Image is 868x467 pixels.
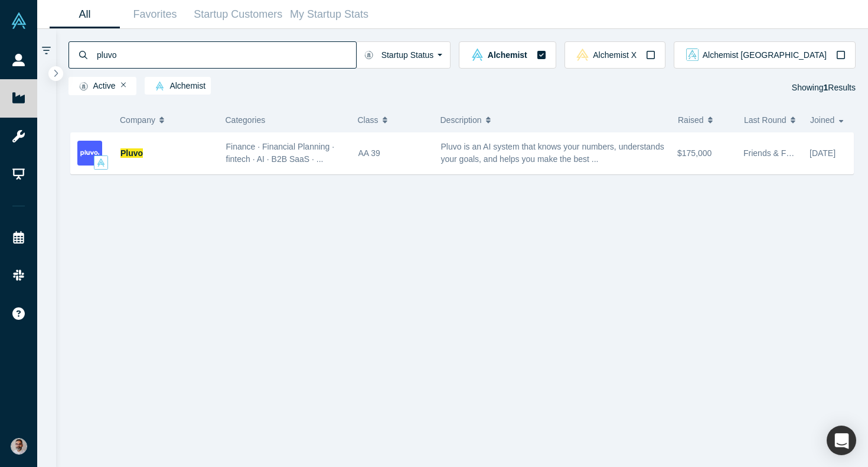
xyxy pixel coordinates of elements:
[155,82,164,90] img: alchemist Vault Logo
[488,51,527,59] span: Alchemist
[471,48,484,61] img: alchemist Vault Logo
[150,82,205,91] span: Alchemist
[121,81,126,89] button: Remove Filter
[678,108,704,132] span: Raised
[120,148,143,158] a: Pluvo
[678,108,732,132] button: Raised
[677,148,712,158] span: $175,000
[440,108,666,132] button: Description
[120,108,207,132] button: Company
[120,1,190,28] a: Favorites
[77,141,102,166] img: Pluvo's Logo
[96,41,356,69] input: Search by company name, class, customer, one-liner or category
[11,12,27,29] img: Alchemist Vault Logo
[744,108,787,132] span: Last Round
[364,50,373,60] img: Startup status
[358,108,378,132] span: Class
[792,83,856,92] span: Showing Results
[824,83,828,92] strong: 1
[190,1,286,28] a: Startup Customers
[810,108,834,132] span: Joined
[358,108,422,132] button: Class
[564,41,665,69] button: alchemistx Vault LogoAlchemist X
[11,438,27,455] img: Gotam Bhardwaj's Account
[441,142,664,164] span: Pluvo is an AI system that knows your numbers, understands your goals, and helps you make the bes...
[120,108,155,132] span: Company
[810,148,836,158] span: [DATE]
[459,41,556,69] button: alchemist Vault LogoAlchemist
[744,108,798,132] button: Last Round
[356,41,451,69] button: Startup Status
[50,1,120,28] a: All
[440,108,482,132] span: Description
[686,48,699,61] img: alchemist_aj Vault Logo
[74,82,116,91] span: Active
[593,51,637,59] span: Alchemist X
[810,108,847,132] button: Joined
[226,142,335,164] span: Finance · Financial Planning · fintech · AI · B2B SaaS · ...
[703,51,827,59] span: Alchemist [GEOGRAPHIC_DATA]
[226,115,266,125] span: Categories
[743,148,805,158] span: Friends & Family
[674,41,856,69] button: alchemist_aj Vault LogoAlchemist [GEOGRAPHIC_DATA]
[358,133,429,174] div: AA 39
[79,82,88,91] img: Startup status
[286,1,373,28] a: My Startup Stats
[576,48,589,61] img: alchemistx Vault Logo
[97,158,105,167] img: alchemist Vault Logo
